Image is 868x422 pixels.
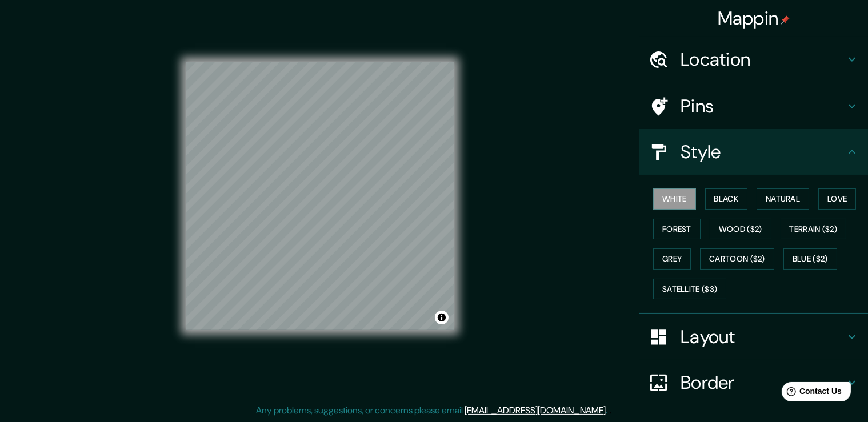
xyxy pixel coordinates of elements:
div: Pins [639,83,868,129]
button: Wood ($2) [710,219,771,240]
button: Terrain ($2) [781,219,847,240]
p: Any problems, suggestions, or concerns please email . [257,404,608,417]
a: [EMAIL_ADDRESS][DOMAIN_NAME] [465,404,606,416]
canvas: Map [186,62,454,330]
h4: Mappin [718,7,790,30]
button: Natural [757,188,809,210]
div: Border [639,360,868,405]
h4: Style [681,140,845,163]
div: . [610,404,612,417]
button: Love [818,188,856,210]
h4: Border [681,371,845,394]
h4: Pins [681,95,845,118]
button: White [653,188,696,210]
img: pin-icon.png [781,15,790,25]
button: Satellite ($3) [653,279,726,300]
div: Style [639,129,868,175]
button: Toggle attribution [435,311,449,324]
button: Grey [653,248,691,270]
h4: Layout [681,325,845,348]
iframe: Help widget launcher [766,377,855,409]
h4: Location [681,48,845,71]
button: Blue ($2) [783,248,837,270]
div: Location [639,37,868,82]
button: Cartoon ($2) [700,248,774,270]
div: Layout [639,314,868,360]
div: . [608,404,610,417]
button: Forest [653,219,701,240]
button: Black [705,188,748,210]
